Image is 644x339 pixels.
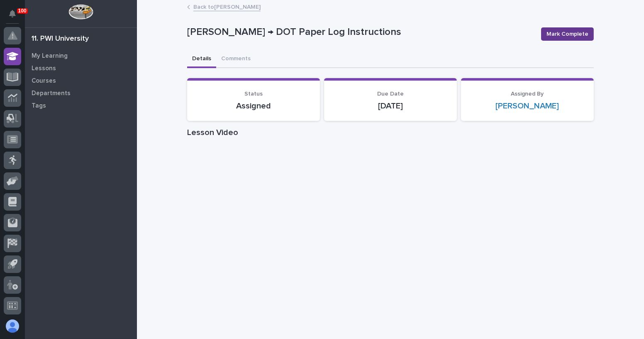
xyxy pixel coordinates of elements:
button: Mark Complete [541,27,594,41]
p: Tags [32,102,46,110]
span: Assigned By [511,91,544,97]
h1: Lesson Video [187,128,594,138]
a: Tags [25,99,137,112]
a: [PERSON_NAME] [496,101,559,111]
p: 100 [18,8,27,14]
a: Courses [25,74,137,87]
a: My Learning [25,49,137,62]
a: Lessons [25,62,137,74]
span: Due Date [377,91,404,97]
span: Mark Complete [546,30,588,38]
p: Departments [32,90,71,97]
div: 11. PWI University [32,34,89,44]
button: Notifications [4,5,21,22]
button: Details [187,51,216,68]
div: Notifications100 [10,10,21,23]
button: users-avatar [4,317,21,335]
a: Back to[PERSON_NAME] [193,2,261,11]
a: Departments [25,87,137,99]
p: Lessons [32,65,56,72]
img: Workspace Logo [68,4,93,20]
p: My Learning [32,52,68,60]
p: Courses [32,77,56,85]
button: Comments [216,51,256,68]
p: [PERSON_NAME] → DOT Paper Log Instructions [187,26,534,38]
p: Assigned [197,101,310,111]
span: Status [244,91,263,97]
p: [DATE] [334,101,447,111]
